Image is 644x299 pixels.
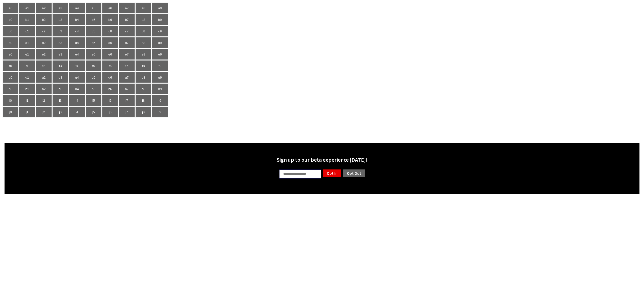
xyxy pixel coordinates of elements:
td: j5 [86,106,102,117]
td: a9 [152,3,168,14]
div: Sign up to our beta experience [DATE]! [8,156,636,163]
td: i7 [119,95,135,106]
td: f8 [135,60,151,71]
td: h4 [69,83,85,94]
td: b7 [119,14,135,25]
td: h3 [52,83,68,94]
td: i0 [3,95,19,106]
td: d3 [52,37,68,48]
td: a1 [19,3,35,14]
td: b5 [86,14,102,25]
td: j4 [69,106,85,117]
td: b3 [52,14,68,25]
td: j1 [19,106,35,117]
td: f2 [36,60,52,71]
td: g4 [69,72,85,83]
td: e5 [86,49,102,60]
td: a5 [86,3,102,14]
td: d4 [69,37,85,48]
td: j8 [135,106,151,117]
td: a8 [135,3,151,14]
td: f6 [102,60,118,71]
td: a6 [102,3,118,14]
td: h9 [152,83,168,94]
td: e6 [102,49,118,60]
td: c9 [152,26,168,37]
td: b6 [102,14,118,25]
td: b8 [135,14,151,25]
td: c7 [119,26,135,37]
td: c3 [52,26,68,37]
td: h2 [36,83,52,94]
td: c0 [3,26,19,37]
td: a2 [36,3,52,14]
td: a7 [119,3,135,14]
td: i5 [86,95,102,106]
td: c6 [102,26,118,37]
td: g9 [152,72,168,83]
td: h7 [119,83,135,94]
td: i6 [102,95,118,106]
td: e1 [19,49,35,60]
td: d9 [152,37,168,48]
td: b1 [19,14,35,25]
td: d6 [102,37,118,48]
td: j9 [152,106,168,117]
td: g7 [119,72,135,83]
td: d5 [86,37,102,48]
td: g0 [3,72,19,83]
td: e0 [3,49,19,60]
td: h6 [102,83,118,94]
td: g3 [52,72,68,83]
td: b4 [69,14,85,25]
td: c4 [69,26,85,37]
td: h1 [19,83,35,94]
td: d2 [36,37,52,48]
td: f0 [3,60,19,71]
td: b0 [3,14,19,25]
td: i2 [36,95,52,106]
td: e8 [135,49,151,60]
td: c2 [36,26,52,37]
td: e3 [52,49,68,60]
td: j0 [3,106,19,117]
td: d0 [3,37,19,48]
td: f1 [19,60,35,71]
td: j3 [52,106,68,117]
td: i3 [52,95,68,106]
td: b2 [36,14,52,25]
td: e9 [152,49,168,60]
td: d1 [19,37,35,48]
td: c8 [135,26,151,37]
td: f4 [69,60,85,71]
td: e7 [119,49,135,60]
td: g8 [135,72,151,83]
a: Opt In [323,169,342,177]
td: c5 [86,26,102,37]
td: a4 [69,3,85,14]
td: f5 [86,60,102,71]
td: b9 [152,14,168,25]
td: c1 [19,26,35,37]
td: j2 [36,106,52,117]
td: d8 [135,37,151,48]
td: e4 [69,49,85,60]
td: i4 [69,95,85,106]
td: a0 [3,3,19,14]
td: f9 [152,60,168,71]
td: e2 [36,49,52,60]
td: h8 [135,83,151,94]
td: i9 [152,95,168,106]
td: i1 [19,95,35,106]
td: j7 [119,106,135,117]
a: Opt Out [343,169,366,177]
td: d7 [119,37,135,48]
td: f3 [52,60,68,71]
td: g2 [36,72,52,83]
td: f7 [119,60,135,71]
td: j6 [102,106,118,117]
td: a3 [52,3,68,14]
td: i8 [135,95,151,106]
td: g5 [86,72,102,83]
td: g1 [19,72,35,83]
